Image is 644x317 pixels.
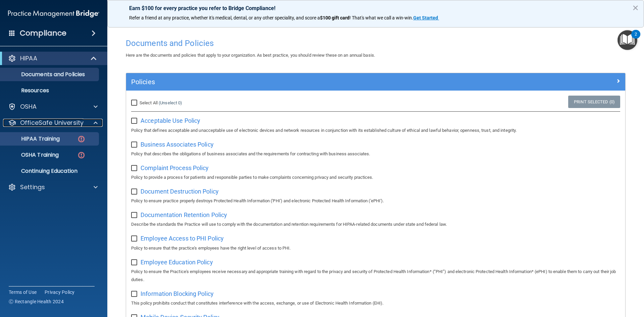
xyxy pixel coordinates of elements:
[4,152,59,158] p: OSHA Training
[618,30,637,50] button: Open Resource Center, 2 new notifications
[632,2,639,13] button: Close
[8,119,98,127] a: OfficeSafe University
[20,103,37,111] p: OSHA
[126,39,626,48] h4: Documents and Policies
[129,15,320,20] span: Refer a friend at any practice, whether it's medical, dental, or any other speciality, and score a
[129,5,622,11] p: Earn $100 for every practice you refer to Bridge Compliance!
[8,103,98,111] a: OSHA
[141,290,214,297] span: Information Blocking Policy
[635,34,637,43] div: 2
[131,78,495,86] h5: Policies
[8,183,98,191] a: Settings
[8,54,97,62] a: HIPAA
[77,151,86,159] img: danger-circle.6113f641.png
[413,15,439,20] a: Get Started
[131,100,139,106] input: Select All (Unselect 0)
[131,76,620,87] a: Policies
[159,100,182,105] a: (Unselect 0)
[4,136,60,142] p: HIPAA Training
[77,135,86,143] img: danger-circle.6113f641.png
[20,119,84,127] p: OfficeSafe University
[131,299,620,307] p: This policy prohibits conduct that constitutes interference with the access, exchange, or use of ...
[8,7,99,20] img: PMB logo
[141,211,227,218] span: Documentation Retention Policy
[141,259,213,266] span: Employee Education Policy
[131,126,620,135] p: Policy that defines acceptable and unacceptable use of electronic devices and network resources i...
[9,298,64,305] span: Ⓒ Rectangle Health 2024
[20,54,37,62] p: HIPAA
[131,268,620,284] p: Policy to ensure the Practice's employees receive necessary and appropriate training with regard ...
[131,244,620,252] p: Policy to ensure that the practice's employees have the right level of access to PHI.
[350,15,413,20] span: ! That's what we call a win-win.
[131,197,620,205] p: Policy to ensure practice properly destroys Protected Health Information ('PHI') and electronic P...
[4,168,96,174] p: Continuing Education
[45,289,75,296] a: Privacy Policy
[140,100,158,105] span: Select All
[568,96,620,108] a: Print Selected (0)
[320,15,350,20] strong: $100 gift card
[20,29,66,38] h4: Compliance
[141,117,200,124] span: Acceptable Use Policy
[141,235,224,242] span: Employee Access to PHI Policy
[141,164,209,171] span: Complaint Process Policy
[141,188,219,195] span: Document Destruction Policy
[9,289,37,296] a: Terms of Use
[4,71,96,78] p: Documents and Policies
[20,183,45,191] p: Settings
[131,150,620,158] p: Policy that describes the obligations of business associates and the requirements for contracting...
[131,220,620,228] p: Describe the standards the Practice will use to comply with the documentation and retention requi...
[413,15,438,20] strong: Get Started
[126,53,375,58] span: Here are the documents and policies that apply to your organization. As best practice, you should...
[131,173,620,181] p: Policy to provide a process for patients and responsible parties to make complaints concerning pr...
[141,141,214,148] span: Business Associates Policy
[4,87,96,94] p: Resources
